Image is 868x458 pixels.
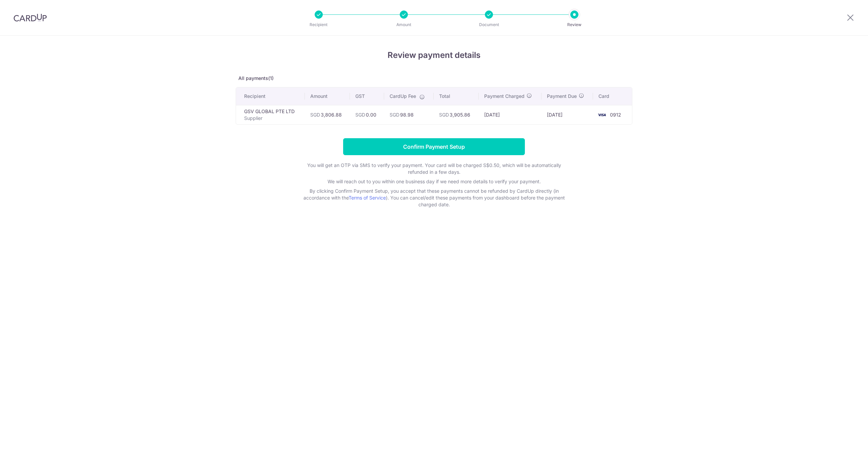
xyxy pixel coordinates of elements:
img: CardUp [14,14,47,22]
iframe: Opens a widget where you can find more information [824,438,861,455]
a: Terms of Service [349,195,386,201]
td: 3,905.86 [434,105,479,124]
p: We will reach out to you within one business day if we need more details to verify your payment. [298,178,570,185]
td: 0.00 [350,105,384,124]
img: <span class="translation_missing" title="translation missing: en.account_steps.new_confirm_form.b... [595,111,609,119]
td: [DATE] [541,105,593,124]
td: 3,806.88 [305,105,350,124]
p: By clicking Confirm Payment Setup, you accept that these payments cannot be refunded by CardUp di... [298,188,570,208]
p: All payments(1) [236,75,632,82]
th: Total [434,87,479,105]
th: Card [593,87,632,105]
th: GST [350,87,384,105]
p: Amount [379,21,429,28]
p: You will get an OTP via SMS to verify your payment. Your card will be charged S$0.50, which will ... [298,162,570,175]
span: SGD [439,112,449,118]
p: Document [464,21,514,28]
span: Payment Charged [484,93,525,100]
td: GSV GLOBAL PTE LTD [236,105,305,124]
td: 98.98 [384,105,434,124]
p: Review [549,21,599,28]
th: Amount [305,87,350,105]
th: Recipient [236,87,305,105]
td: [DATE] [479,105,541,124]
h4: Review payment details [236,49,632,61]
p: Recipient [294,21,344,28]
span: SGD [390,112,399,118]
input: Confirm Payment Setup [343,138,525,155]
span: CardUp Fee [390,93,416,100]
p: Supplier [244,115,299,122]
span: 0912 [610,112,621,118]
span: Payment Due [547,93,577,100]
span: SGD [310,112,320,118]
span: SGD [355,112,365,118]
